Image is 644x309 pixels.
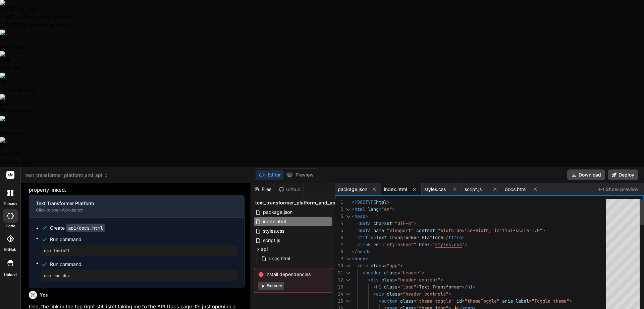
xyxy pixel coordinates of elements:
span: = [400,291,403,297]
span: = [462,298,465,304]
div: 13 [335,283,343,291]
span: text_transformer_platform_and_api [25,172,108,179]
span: " [462,241,465,247]
span: div [360,263,368,269]
span: title [360,234,373,240]
span: Install dependencies [258,271,328,278]
span: package.json [338,186,367,193]
span: < [379,298,381,304]
div: 5 [335,227,343,234]
span: > [473,284,475,290]
button: Deploy [608,169,638,180]
div: Click to collapse the range. [344,213,353,220]
span: title [448,234,462,240]
div: 15 [335,298,343,305]
label: threads [3,201,17,206]
span: text_transformer_platform_and_api [255,199,337,206]
span: < [373,284,376,290]
div: Github [276,186,304,193]
div: Click to open Workbench [36,207,227,213]
code: api/docs.html [66,224,105,232]
div: 11 [335,269,343,276]
div: Click to collapse the range. [344,298,353,305]
span: "theme-toggle" [416,298,454,304]
button: Text Transformer PlatformClick to open Workbench [29,195,233,218]
button: Editor [256,170,283,180]
span: api [261,246,268,253]
span: = [379,206,381,212]
span: < [368,277,371,283]
div: 3 [335,213,343,220]
span: = [392,220,395,226]
span: > [462,234,465,240]
span: class [384,270,397,276]
span: styles.css [435,241,462,247]
span: class [384,284,397,290]
span: > [542,227,545,233]
span: > [416,284,419,290]
div: 4 [335,220,343,227]
span: > [368,248,371,255]
span: styles.css [424,186,446,193]
span: < [357,234,360,240]
span: </ [462,284,467,290]
div: 14 [335,291,343,298]
div: 1 [335,199,343,206]
span: < [357,263,360,269]
span: </ [443,234,448,240]
span: <!DOCTYPE [352,199,376,205]
label: GitHub [4,247,16,253]
span: = [384,227,387,233]
span: link [360,241,371,247]
span: script.js [262,236,281,244]
span: < [357,241,360,247]
span: name [373,227,384,233]
span: header [365,270,381,276]
span: "en" [381,206,392,212]
label: Upload [4,272,17,278]
span: docs.html [505,186,526,193]
div: 10 [335,262,343,269]
span: docs.html [268,255,291,263]
span: < [363,270,365,276]
span: lang [368,206,379,212]
div: 12 [335,276,343,283]
span: Show preview [606,186,639,193]
div: Files [251,186,276,193]
span: = [529,298,532,304]
div: 6 [335,234,343,241]
span: = [397,270,400,276]
span: Run command [50,261,237,268]
span: = [430,241,432,247]
label: code [6,223,15,229]
span: head [357,248,368,255]
div: 2 [335,206,343,213]
span: content [416,227,435,233]
span: "stylesheet" [384,241,416,247]
span: "Toggle theme" [532,298,569,304]
span: class [387,291,400,297]
span: < [352,213,355,219]
span: > [569,298,572,304]
span: script.js [465,186,482,193]
span: > [373,234,376,240]
span: div [376,291,384,297]
span: < [352,256,355,262]
span: Text Transformer [419,284,462,290]
button: Download [567,169,605,180]
div: Create [50,225,105,231]
span: meta [360,227,371,233]
span: < [357,220,360,226]
span: html [376,199,387,205]
span: > [387,199,389,205]
span: class [371,263,384,269]
span: "header-controls" [403,291,448,297]
span: "viewport" [387,227,414,233]
span: rel [373,241,381,247]
span: < [373,291,376,297]
span: h1 [376,284,381,290]
span: > [440,277,443,283]
span: = [414,298,416,304]
span: class [400,298,414,304]
span: package.json [262,208,293,216]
